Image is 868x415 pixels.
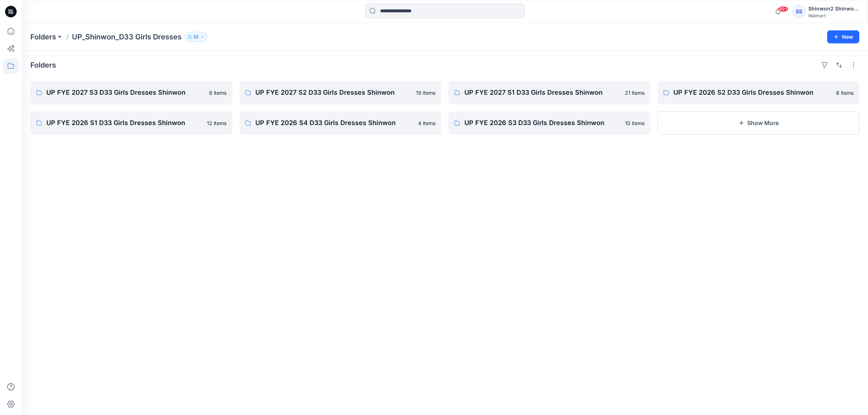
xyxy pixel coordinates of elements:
button: 52 [184,32,208,42]
div: Shinwon2 Shinwon2 [808,4,859,13]
p: UP FYE 2026 S1 D33 Girls Dresses Shinwon [46,118,203,128]
p: UP FYE 2026 S2 D33 Girls Dresses Shinwon [673,87,832,98]
div: SS [792,5,805,18]
div: Walmart [808,13,859,18]
p: 6 items [836,89,854,97]
p: UP FYE 2026 S3 D33 Girls Dresses Shinwon [464,118,621,128]
a: UP FYE 2027 S1 D33 Girls Dresses Shinwon21 items [448,81,650,104]
p: UP FYE 2027 S3 D33 Girls Dresses Shinwon [46,87,205,98]
a: UP FYE 2027 S2 D33 Girls Dresses Shinwon19 items [239,81,441,104]
a: Folders [30,32,56,42]
a: UP FYE 2026 S3 D33 Girls Dresses Shinwon10 items [448,111,650,134]
p: 4 items [418,119,435,127]
span: 99+ [778,6,788,12]
p: 10 items [625,119,644,127]
p: 19 items [416,89,435,97]
p: 8 items [209,89,226,97]
p: UP FYE 2027 S2 D33 Girls Dresses Shinwon [255,87,412,98]
p: UP_Shinwon_D33 Girls Dresses [72,32,182,42]
button: New [827,30,859,43]
h4: Folders [30,61,56,69]
a: UP FYE 2026 S2 D33 Girls Dresses Shinwon6 items [658,81,859,104]
a: UP FYE 2026 S4 D33 Girls Dresses Shinwon4 items [239,111,441,134]
p: UP FYE 2026 S4 D33 Girls Dresses Shinwon [255,118,414,128]
a: UP FYE 2026 S1 D33 Girls Dresses Shinwon12 items [30,111,232,134]
button: Show More [658,111,859,134]
a: UP FYE 2027 S3 D33 Girls Dresses Shinwon8 items [30,81,232,104]
p: 12 items [207,119,226,127]
p: UP FYE 2027 S1 D33 Girls Dresses Shinwon [464,87,621,98]
p: 21 items [625,89,644,97]
p: 52 [193,33,199,41]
